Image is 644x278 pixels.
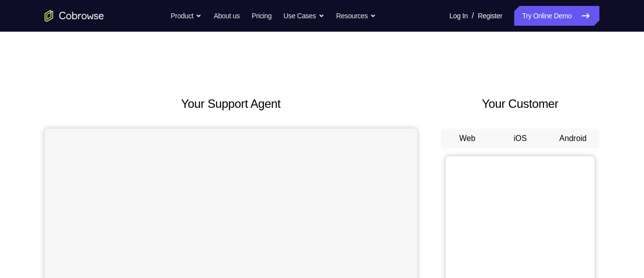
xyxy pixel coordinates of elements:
a: Register [478,6,502,26]
a: Log In [449,6,468,26]
button: Web [441,129,494,148]
a: Try Online Demo [514,6,599,26]
button: Resources [336,6,376,26]
button: iOS [494,129,547,148]
span: / [472,10,474,22]
h2: Your Support Agent [45,95,417,113]
button: Product [171,6,202,26]
a: Go to the home page [45,10,104,22]
h2: Your Customer [441,95,599,113]
button: Android [546,129,599,148]
button: Use Cases [283,6,324,26]
a: About us [214,6,239,26]
a: Pricing [252,6,271,26]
